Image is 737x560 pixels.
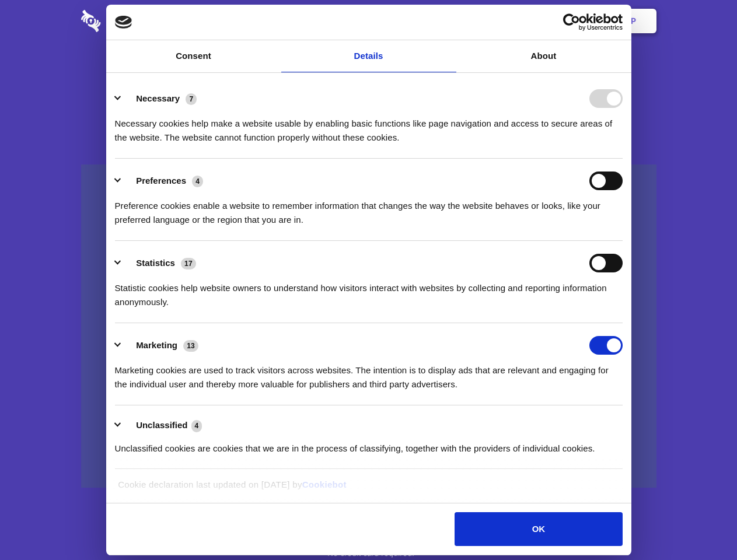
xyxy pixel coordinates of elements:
h4: Auto-redaction of sensitive data, encrypted data sharing and self-destructing private chats. Shar... [81,106,656,145]
a: Wistia video thumbnail [81,164,656,488]
span: 4 [191,420,202,432]
button: OK [455,512,622,546]
span: 4 [192,176,203,187]
button: Preferences (4) [115,171,211,190]
button: Statistics (17) [115,254,204,272]
div: Necessary cookies help make a website usable by enabling basic functions like page navigation and... [115,108,623,145]
a: About [456,40,631,72]
a: Pricing [343,3,393,39]
button: Marketing (13) [115,336,206,355]
a: Consent [106,40,281,72]
label: Statistics [136,258,175,268]
img: logo [115,16,132,29]
div: Marketing cookies are used to track visitors across websites. The intention is to display ads tha... [115,355,623,391]
label: Necessary [136,93,180,103]
img: logo-wordmark-white-trans-d4663122ce5f474addd5e946df7df03e33cb6a1c49d2221995e7729f52c070b2.svg [81,10,181,32]
a: Details [281,40,456,72]
a: Login [529,3,580,39]
a: Usercentrics Cookiebot - opens in a new window [521,13,623,31]
button: Unclassified (4) [115,418,209,433]
div: Cookie declaration last updated on [DATE] by [109,478,628,501]
a: Cookiebot [302,480,347,489]
div: Statistic cookies help website owners to understand how visitors interact with websites by collec... [115,272,623,309]
span: 17 [181,258,196,269]
span: 7 [186,93,197,105]
iframe: Drift Widget Chat Controller [679,502,723,546]
label: Marketing [136,340,177,350]
div: Unclassified cookies are cookies that we are in the process of classifying, together with the pro... [115,433,623,456]
a: Contact [473,3,527,39]
span: 13 [183,340,198,352]
h1: Eliminate Slack Data Loss. [81,52,656,94]
button: Necessary (7) [115,89,204,108]
label: Preferences [136,176,186,185]
div: Preference cookies enable a website to remember information that changes the way the website beha... [115,190,623,227]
